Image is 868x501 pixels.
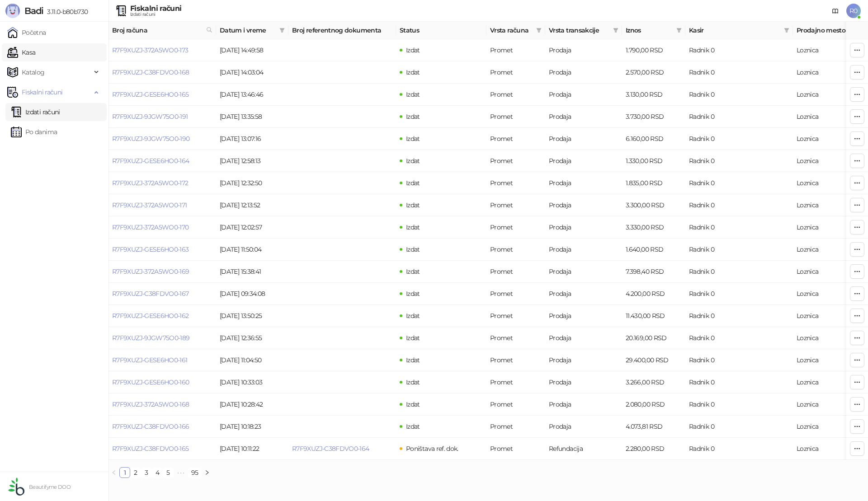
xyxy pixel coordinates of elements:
td: Radnik 0 [685,61,793,84]
a: Kasa [7,43,35,61]
td: R7F9XUZJ-GESE6HO0-161 [108,349,216,371]
span: filter [676,28,682,33]
td: Promet [486,438,545,460]
a: 2 [131,468,141,478]
td: R7F9XUZJ-372A5WO0-173 [108,39,216,61]
td: Radnik 0 [685,371,793,393]
a: R7F9XUZJ-GESE6HO0-161 [112,356,188,364]
span: Izdat [406,223,420,231]
td: [DATE] 13:07:16 [216,128,288,150]
span: Izdat [406,245,420,253]
td: 7.398,40 RSD [622,261,685,283]
td: Prodaja [545,305,622,327]
a: R7F9XUZJ-372A5WO0-168 [112,400,189,408]
li: Sledeća strana [202,467,212,478]
td: 1.790,00 RSD [622,39,685,61]
td: Promet [486,61,545,84]
td: R7F9XUZJ-GESE6HO0-163 [108,239,216,261]
td: 20.169,00 RSD [622,327,685,349]
td: [DATE] 10:28:42 [216,393,288,416]
td: [DATE] 12:32:50 [216,172,288,194]
td: Prodaja [545,39,622,61]
a: 95 [189,468,201,478]
li: 2 [130,467,141,478]
a: R7F9XUZJ-GESE6HO0-164 [112,157,189,165]
td: 3.266,00 RSD [622,371,685,393]
span: Badi [24,5,43,16]
span: filter [613,28,618,33]
a: R7F9XUZJ-C38FDVO0-168 [112,68,189,76]
a: Izdati računi [11,103,60,121]
span: Izdat [406,356,420,364]
td: [DATE] 11:04:50 [216,349,288,371]
li: Sledećih 5 Strana [174,467,188,478]
a: R7F9XUZJ-C38FDVO0-166 [112,422,189,431]
td: Radnik 0 [685,261,793,283]
td: Prodaja [545,261,622,283]
td: Promet [486,327,545,349]
a: 3 [142,468,151,478]
a: 1 [120,468,130,478]
a: R7F9XUZJ-372A5WO0-172 [112,179,189,187]
td: [DATE] 12:02:57 [216,216,288,239]
td: R7F9XUZJ-9JGW75O0-190 [108,128,216,150]
td: Radnik 0 [685,305,793,327]
span: filter [536,28,542,33]
td: 2.080,00 RSD [622,393,685,416]
small: Beautifyme DOO [29,484,71,490]
td: [DATE] 13:35:58 [216,106,288,128]
td: Radnik 0 [685,349,793,371]
td: Promet [486,84,545,106]
td: Promet [486,39,545,61]
span: Poništava ref. dok. [406,445,458,453]
td: Prodaja [545,216,622,239]
td: [DATE] 13:46:46 [216,84,288,106]
li: 95 [188,467,202,478]
span: Izdat [406,68,420,76]
td: Promet [486,239,545,261]
a: R7F9XUZJ-C38FDVO0-167 [112,290,189,298]
td: [DATE] 11:50:04 [216,239,288,261]
span: Izdat [406,312,420,320]
td: 11.430,00 RSD [622,305,685,327]
td: 3.330,00 RSD [622,216,685,239]
span: Izdat [406,267,420,276]
td: [DATE] 14:49:58 [216,39,288,61]
td: R7F9XUZJ-GESE6HO0-160 [108,371,216,393]
td: R7F9XUZJ-C38FDVO0-166 [108,416,216,438]
button: left [108,467,119,478]
td: [DATE] 12:36:55 [216,327,288,349]
td: Radnik 0 [685,150,793,172]
td: R7F9XUZJ-372A5WO0-169 [108,261,216,283]
span: right [204,470,210,475]
a: R7F9XUZJ-C38FDVO0-164 [292,445,369,453]
td: 1.640,00 RSD [622,239,685,261]
td: 3.300,00 RSD [622,194,685,216]
a: R7F9XUZJ-372A5WO0-171 [112,201,187,209]
td: [DATE] 15:38:41 [216,261,288,283]
td: [DATE] 10:18:23 [216,416,288,438]
span: Izdat [406,201,420,209]
span: Fiskalni računi [22,83,62,101]
td: Prodaja [545,327,622,349]
span: Katalog [22,63,45,81]
td: Radnik 0 [685,39,793,61]
td: [DATE] 12:13:52 [216,194,288,216]
td: Radnik 0 [685,239,793,261]
a: R7F9XUZJ-372A5WO0-170 [112,223,189,231]
span: ••• [174,467,188,478]
td: Prodaja [545,393,622,416]
span: filter [675,23,684,37]
td: R7F9XUZJ-9JGW75O0-189 [108,327,216,349]
td: Prodaja [545,416,622,438]
td: Prodaja [545,239,622,261]
img: Logo [5,4,20,18]
td: R7F9XUZJ-C38FDVO0-165 [108,438,216,460]
li: 3 [141,467,152,478]
td: Promet [486,393,545,416]
a: R7F9XUZJ-9JGW75O0-190 [112,135,190,143]
td: Promet [486,261,545,283]
td: R7F9XUZJ-372A5WO0-168 [108,393,216,416]
th: Status [396,22,486,39]
span: 3.11.0-b80b730 [43,8,88,16]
